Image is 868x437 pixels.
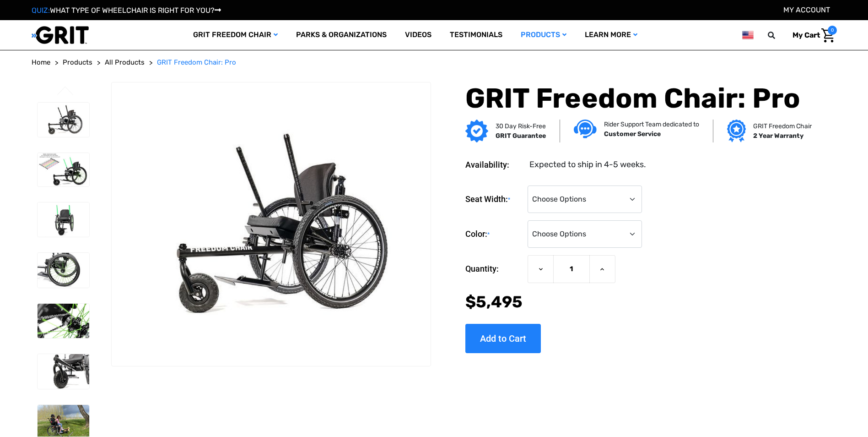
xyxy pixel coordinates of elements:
[753,121,812,131] p: GRIT Freedom Chair
[465,324,541,353] input: Add to Cart
[793,31,820,39] span: My Cart
[465,255,523,283] label: Quantity:
[63,58,92,66] span: Products
[38,304,89,339] img: GRIT Freedom Chair Pro: close up of one Spinergy wheel with green-colored spokes and upgraded dri...
[32,57,50,68] a: Home
[783,5,830,14] a: Account
[727,120,746,142] img: Grit freedom
[105,58,145,66] span: All Products
[574,120,597,138] img: Customer service
[38,202,89,237] img: GRIT Freedom Chair Pro: front view of Pro model all terrain wheelchair with green lever wraps and...
[63,57,92,68] a: Products
[604,120,699,129] p: Rider Support Team dedicated to
[465,220,523,248] label: Color:
[157,58,236,66] span: GRIT Freedom Chair: Pro
[441,20,512,50] a: Testimonials
[753,132,803,140] strong: 2 Year Warranty
[38,253,89,288] img: GRIT Freedom Chair Pro: close up side view of Pro off road wheelchair model highlighting custom c...
[32,57,837,68] nav: Breadcrumb
[287,20,396,50] a: Parks & Organizations
[786,26,837,45] a: Cart with 0 items
[465,82,809,115] h1: GRIT Freedom Chair: Pro
[32,58,50,66] span: Home
[157,57,236,68] a: GRIT Freedom Chair: Pro
[465,158,523,171] dt: Availability:
[184,20,287,50] a: GRIT Freedom Chair
[56,86,75,97] button: Go to slide 3 of 3
[38,354,89,389] img: GRIT Freedom Chair Pro: close up of front reinforced, tubular front fork and mountainboard wheel ...
[465,120,488,142] img: GRIT Guarantee
[742,29,753,41] img: us.png
[512,20,576,50] a: Products
[38,103,89,137] img: GRIT Freedom Chair Pro: the Pro model shown including contoured Invacare Matrx seatback, Spinergy...
[821,28,835,43] img: Cart
[396,20,441,50] a: Videos
[32,26,89,44] img: GRIT All-Terrain Wheelchair and Mobility Equipment
[576,20,647,50] a: Learn More
[604,130,661,138] strong: Customer Service
[496,132,546,140] strong: GRIT Guarantee
[529,158,646,171] dd: Expected to ship in 4-5 weeks.
[105,57,145,68] a: All Products
[32,6,221,15] a: QUIZ:WHAT TYPE OF WHEELCHAIR IS RIGHT FOR YOU?
[38,153,89,186] img: GRIT Freedom Chair Pro: side view of Pro model with green lever wraps and spokes on Spinergy whee...
[772,26,786,45] input: Search
[465,186,523,213] label: Seat Width:
[828,26,837,35] span: 0
[465,292,523,311] span: $5,495
[112,118,430,330] img: GRIT Freedom Chair Pro: the Pro model shown including contoured Invacare Matrx seatback, Spinergy...
[496,121,546,131] p: 30 Day Risk-Free
[32,6,50,15] span: QUIZ:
